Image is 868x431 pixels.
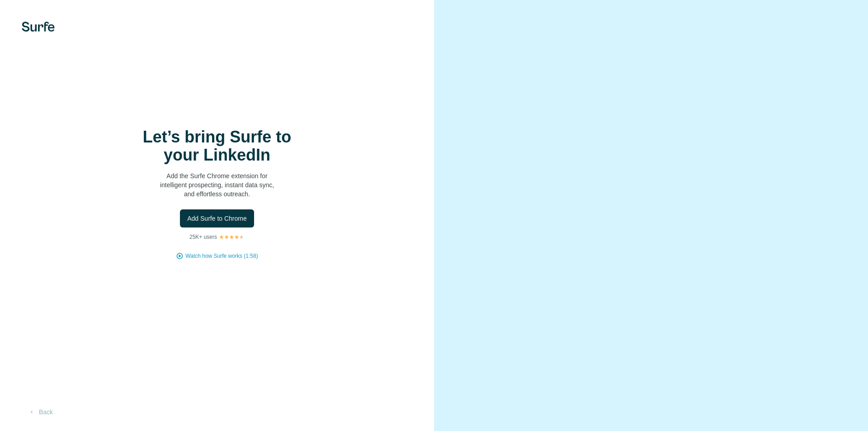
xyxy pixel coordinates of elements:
[22,404,59,420] button: Back
[127,171,307,199] p: Add the Surfe Chrome extension for intelligent prospecting, instant data sync, and effortless out...
[22,22,55,32] img: Surfe's logo
[180,209,254,227] button: Add Surfe to Chrome
[189,233,217,241] p: 25K+ users
[187,214,247,223] span: Add Surfe to Chrome
[127,128,307,164] h1: Let’s bring Surfe to your LinkedIn
[185,252,258,260] button: Watch how Surfe works (1:58)
[219,234,245,240] img: Rating Stars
